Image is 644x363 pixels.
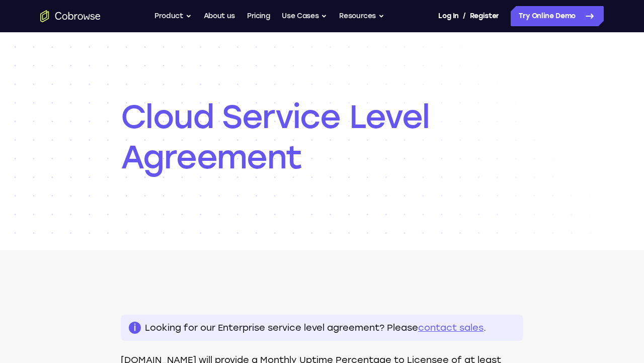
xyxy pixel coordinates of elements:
button: Resources [339,6,384,26]
button: Product [154,6,192,26]
span: i [129,322,141,334]
a: contact sales [418,322,484,333]
h1: Cloud Service Level Agreement [121,97,523,177]
button: Use Cases [282,6,327,26]
p: Looking for our Enterprise service level agreement? Please . [129,321,515,335]
a: Register [470,6,499,26]
span: / [463,10,466,22]
a: Try Online Demo [511,6,604,26]
a: About us [204,6,235,26]
a: Pricing [247,6,270,26]
a: Go to the home page [40,10,101,22]
a: Log In [438,6,458,26]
